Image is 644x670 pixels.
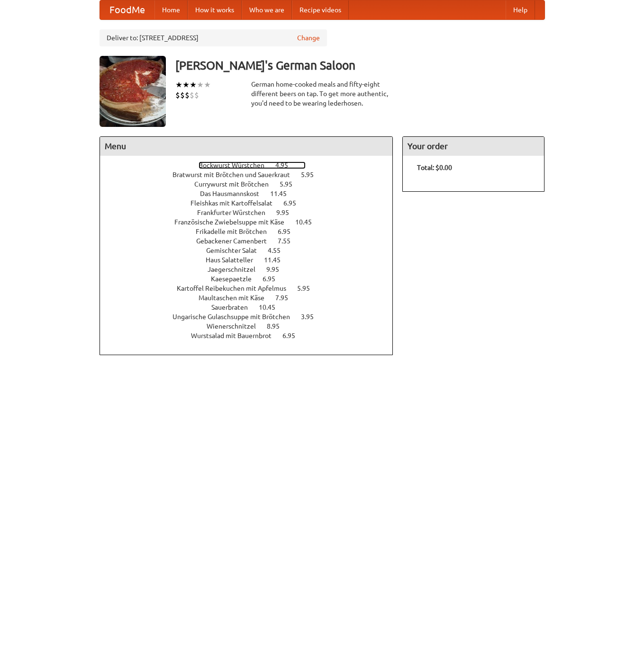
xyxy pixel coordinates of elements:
span: Kartoffel Reibekuchen mit Apfelmus [177,285,296,292]
li: $ [185,90,190,100]
a: Haus Salatteller 11.45 [206,256,298,264]
a: Wurstsalad mit Bauernbrot 6.95 [191,332,313,339]
span: Sauerbraten [211,304,257,311]
a: Kaesepaetzle 6.95 [211,275,293,283]
span: 6.95 [263,275,285,283]
span: 6.95 [282,332,305,339]
span: 5.95 [301,171,323,179]
span: 10.45 [259,304,285,311]
b: Total: $0.00 [417,164,452,171]
a: Gemischter Salat 4.55 [206,247,298,254]
a: FoodMe [100,0,154,19]
li: ★ [197,80,204,90]
span: Ungarische Gulaschsuppe mit Brötchen [172,313,299,321]
span: Französische Zwiebelsuppe mit Käse [174,218,294,226]
a: Gebackener Camenbert 7.55 [196,237,308,245]
a: Maultaschen mit Käse 7.95 [199,294,306,302]
span: 4.55 [268,247,290,254]
span: Bockwurst Würstchen [199,161,274,169]
span: Haus Salatteller [206,256,263,264]
span: Gemischter Salat [206,247,266,254]
div: Deliver to: [STREET_ADDRESS] [100,29,327,46]
span: 11.45 [270,190,296,197]
a: Sauerbraten 10.45 [211,304,293,311]
span: Bratwurst mit Brötchen und Sauerkraut [172,171,299,179]
span: Gebackener Camenbert [196,237,276,245]
span: Maultaschen mit Käse [199,294,274,302]
a: Bockwurst Würstchen 4.95 [199,161,306,169]
li: $ [190,90,194,100]
a: Das Hausmannskost 11.45 [200,190,304,197]
li: ★ [182,80,190,90]
li: ★ [190,80,197,90]
h4: Menu [100,137,393,156]
span: 7.55 [278,237,300,245]
span: 4.95 [275,161,298,169]
a: How it works [188,0,242,19]
li: ★ [175,80,182,90]
a: Fleishkas mit Kartoffelsalat 6.95 [190,199,314,207]
div: German home-cooked meals and fifty-eight different beers on tap. To get more authentic, you'd nee... [251,80,393,108]
span: Jaegerschnitzel [208,266,265,273]
span: Frikadelle mit Brötchen [196,228,276,235]
a: Change [297,33,320,43]
span: 3.95 [301,313,323,321]
a: Who we are [242,0,292,19]
span: Das Hausmannskost [200,190,269,197]
span: 10.45 [295,218,321,226]
span: 11.45 [264,256,290,264]
h4: Your order [403,137,544,156]
span: 6.95 [278,228,300,235]
span: Wurstsalad mit Bauernbrot [191,332,281,339]
span: Currywurst mit Brötchen [194,180,278,188]
a: Bratwurst mit Brötchen und Sauerkraut 5.95 [172,171,331,179]
a: Help [506,0,535,19]
a: Currywurst mit Brötchen 5.95 [194,180,310,188]
a: Home [154,0,188,19]
a: Ungarische Gulaschsuppe mit Brötchen 3.95 [172,313,331,321]
img: angular.jpg [100,56,166,127]
a: Jaegerschnitzel 9.95 [208,266,297,273]
a: Frikadelle mit Brötchen 6.95 [196,228,308,235]
span: Kaesepaetzle [211,275,261,283]
li: ★ [204,80,211,90]
a: Recipe videos [292,0,349,19]
span: 7.95 [275,294,298,302]
li: $ [180,90,185,100]
a: Französische Zwiebelsuppe mit Käse 10.45 [174,218,329,226]
span: 9.95 [266,266,289,273]
span: Frankfurter Würstchen [197,209,275,216]
span: 9.95 [276,209,299,216]
span: 5.95 [297,285,319,292]
span: 6.95 [283,199,306,207]
span: Wienerschnitzel [207,322,265,330]
a: Frankfurter Würstchen 9.95 [197,209,307,216]
li: $ [194,90,199,100]
span: 5.95 [280,180,302,188]
h3: [PERSON_NAME]'s German Saloon [175,56,545,75]
a: Kartoffel Reibekuchen mit Apfelmus 5.95 [177,285,327,292]
a: Wienerschnitzel 8.95 [207,322,297,330]
span: 8.95 [267,322,289,330]
li: $ [175,90,180,100]
span: Fleishkas mit Kartoffelsalat [190,199,282,207]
